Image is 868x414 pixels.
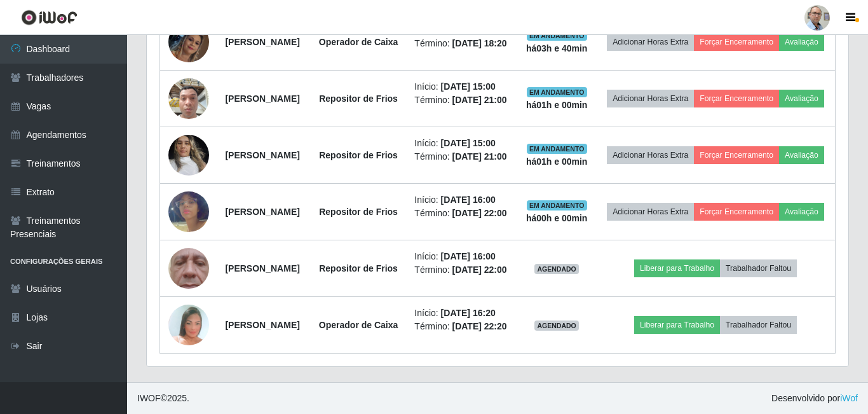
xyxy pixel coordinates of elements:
button: Avaliação [779,146,824,164]
button: Avaliação [779,90,824,107]
button: Liberar para Trabalho [634,316,720,334]
button: Adicionar Horas Extra [607,203,694,221]
strong: [PERSON_NAME] [225,150,299,160]
li: Início: [414,193,510,207]
button: Adicionar Horas Extra [607,33,694,51]
button: Forçar Encerramento [694,146,779,164]
li: Início: [414,250,510,263]
img: 1747494723003.jpeg [168,223,209,314]
button: Avaliação [779,33,824,51]
time: [DATE] 18:20 [452,38,506,48]
img: 1736193736674.jpeg [168,176,209,248]
button: Adicionar Horas Extra [607,90,694,107]
strong: há 03 h e 40 min [526,43,588,53]
span: AGENDADO [534,321,579,331]
li: Término: [414,93,510,107]
span: EM ANDAMENTO [527,144,587,154]
strong: [PERSON_NAME] [225,93,299,104]
time: [DATE] 15:00 [441,81,496,92]
button: Forçar Encerramento [694,90,779,107]
li: Término: [414,263,510,277]
button: Trabalhador Faltou [720,259,797,277]
li: Término: [414,150,510,163]
a: iWof [840,393,858,403]
strong: Repositor de Frios [319,150,398,160]
button: Liberar para Trabalho [634,259,720,277]
li: Início: [414,307,510,320]
time: [DATE] 22:20 [452,321,506,331]
button: Avaliação [779,203,824,221]
span: EM ANDAMENTO [527,200,587,210]
strong: há 01 h e 00 min [526,100,588,110]
strong: Repositor de Frios [319,93,398,104]
strong: [PERSON_NAME] [225,207,299,217]
li: Término: [414,37,510,50]
li: Início: [414,80,510,93]
button: Adicionar Horas Extra [607,146,694,164]
span: IWOF [137,393,161,403]
time: [DATE] 21:00 [452,95,506,105]
img: 1748792170326.jpeg [168,71,209,125]
button: Forçar Encerramento [694,33,779,51]
span: Desenvolvido por [771,392,858,405]
time: [DATE] 15:00 [441,138,496,148]
span: AGENDADO [534,264,579,274]
strong: [PERSON_NAME] [225,37,299,47]
li: Término: [414,207,510,220]
strong: [PERSON_NAME] [225,320,299,330]
button: Trabalhador Faltou [720,316,797,334]
time: [DATE] 16:00 [441,195,496,205]
strong: Repositor de Frios [319,207,398,217]
img: 1744396836120.jpeg [168,128,209,182]
img: CoreUI Logo [21,10,78,25]
strong: há 00 h e 00 min [526,213,588,223]
time: [DATE] 16:20 [441,308,496,318]
time: [DATE] 22:00 [452,265,506,275]
button: Forçar Encerramento [694,203,779,221]
li: Início: [414,137,510,150]
span: EM ANDAMENTO [527,31,587,41]
strong: Repositor de Frios [319,263,398,273]
li: Término: [414,320,510,333]
span: © 2025 . [137,392,189,405]
strong: [PERSON_NAME] [225,263,299,273]
span: EM ANDAMENTO [527,87,587,97]
strong: Operador de Caixa [319,37,398,47]
time: [DATE] 22:00 [452,208,506,218]
time: [DATE] 21:00 [452,151,506,162]
strong: Operador de Caixa [319,320,398,330]
img: 1737214491896.jpeg [168,295,209,354]
img: 1747887947738.jpeg [168,6,209,78]
time: [DATE] 16:00 [441,251,496,261]
strong: há 01 h e 00 min [526,156,588,167]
